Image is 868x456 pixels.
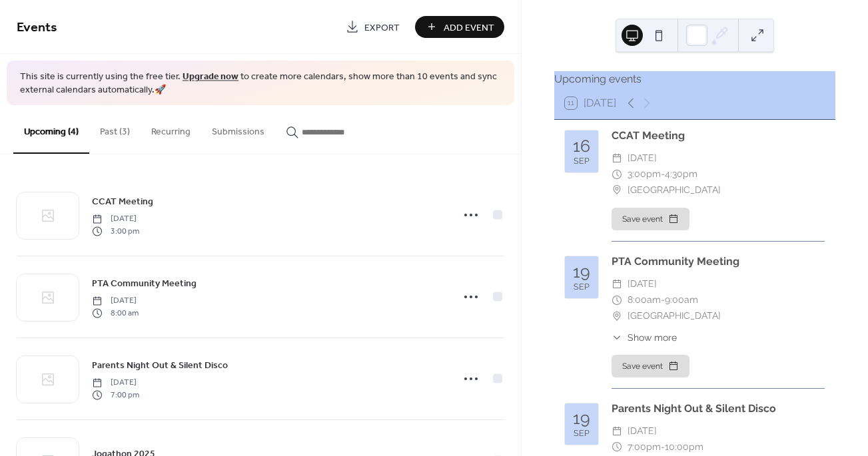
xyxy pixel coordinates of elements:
[665,439,703,455] span: 10:00pm
[661,166,665,182] span: -
[573,410,590,427] div: 19
[20,71,501,97] span: This site is currently using the free tier. to create more calendars, show more than 10 events an...
[612,402,776,415] a: Parents Night Out & Silent Disco
[628,292,661,308] span: 8:00am
[612,254,825,270] div: PTA Community Meeting
[628,308,721,324] span: [GEOGRAPHIC_DATA]
[92,225,139,237] span: 3:00 pm
[665,292,698,308] span: 9:00am
[364,21,400,35] span: Export
[628,276,657,292] span: [DATE]
[92,277,197,291] span: PTA Community Meeting
[92,295,139,307] span: [DATE]
[612,276,622,292] div: ​
[661,292,665,308] span: -
[612,355,689,377] button: Save event
[201,105,275,152] button: Submissions
[628,150,657,166] span: [DATE]
[92,195,153,209] span: CCAT Meeting
[612,423,622,439] div: ​
[612,439,622,455] div: ​
[141,105,201,152] button: Recurring
[612,292,622,308] div: ​
[17,15,57,41] span: Events
[628,166,661,182] span: 3:00pm
[573,264,590,280] div: 19
[612,308,622,324] div: ​
[573,138,590,154] div: 16
[628,423,657,439] span: [DATE]
[89,105,141,152] button: Past (3)
[612,331,622,345] div: ​
[628,331,677,345] span: Show more
[415,16,504,38] button: Add Event
[444,21,494,35] span: Add Event
[612,150,622,166] div: ​
[92,194,153,209] a: CCAT Meeting
[612,166,622,182] div: ​
[13,105,89,154] button: Upcoming (4)
[628,182,721,198] span: [GEOGRAPHIC_DATA]
[661,439,665,455] span: -
[92,307,139,319] span: 8:00 am
[612,331,677,345] button: ​Show more
[92,389,139,401] span: 7:00 pm
[574,283,590,292] div: Sep
[574,157,590,166] div: Sep
[336,16,410,38] a: Export
[612,208,689,230] button: Save event
[612,182,622,198] div: ​
[92,276,197,291] a: PTA Community Meeting
[574,429,590,438] div: Sep
[628,439,661,455] span: 7:00pm
[665,166,697,182] span: 4:30pm
[183,68,238,86] a: Upgrade now
[554,71,835,87] div: Upcoming events
[92,377,139,389] span: [DATE]
[92,357,228,373] a: Parents Night Out & Silent Disco
[612,128,825,144] div: CCAT Meeting
[92,359,228,373] span: Parents Night Out & Silent Disco
[92,213,139,225] span: [DATE]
